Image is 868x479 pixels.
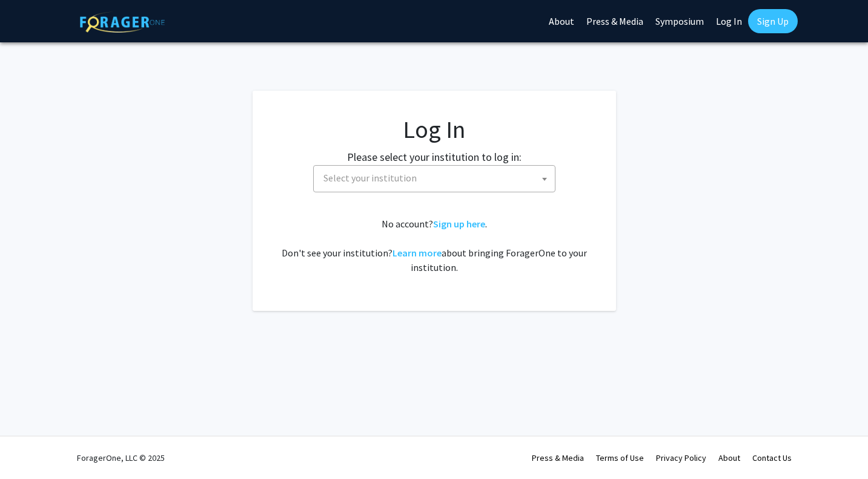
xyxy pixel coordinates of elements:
div: ForagerOne, LLC © 2025 [77,437,165,479]
h1: Log In [277,115,592,144]
a: Sign up here [433,218,485,230]
a: Learn more about bringing ForagerOne to your institution [393,247,442,259]
span: Select your institution [323,172,417,184]
a: Contact Us [752,452,792,463]
a: Terms of Use [596,452,644,463]
span: Select your institution [319,166,555,191]
a: Press & Media [532,452,584,463]
a: Privacy Policy [656,452,706,463]
span: Select your institution [313,165,555,192]
img: ForagerOne Logo [80,11,165,33]
a: About [718,452,740,463]
a: Sign Up [748,9,798,33]
label: Please select your institution to log in: [347,149,522,165]
div: No account? . Don't see your institution? about bringing ForagerOne to your institution. [277,217,592,275]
